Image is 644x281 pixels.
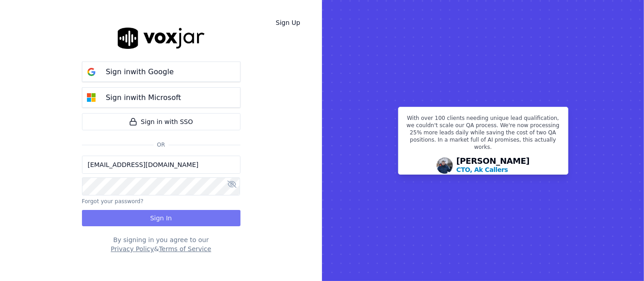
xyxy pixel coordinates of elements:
span: Or [154,141,169,148]
p: With over 100 clients needing unique lead qualification, we couldn't scale our QA process. We're ... [404,114,562,154]
button: Sign In [82,210,240,226]
p: Sign in with Google [106,67,174,77]
img: logo [118,28,205,49]
input: Email [82,156,240,174]
button: Sign inwith Microsoft [82,87,240,108]
button: Privacy Policy [111,244,154,253]
p: Sign in with Microsoft [106,92,181,103]
button: Terms of Service [159,244,211,253]
img: Avatar [437,157,453,174]
button: Forgot your password? [82,198,144,205]
p: CTO, Ak Callers [457,165,508,174]
a: Sign in with SSO [82,113,240,130]
img: google Sign in button [82,63,101,81]
a: Sign Up [269,14,308,31]
div: [PERSON_NAME] [457,157,530,174]
img: microsoft Sign in button [82,89,101,107]
div: By signing in you agree to our & [82,235,240,253]
button: Sign inwith Google [82,62,240,82]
